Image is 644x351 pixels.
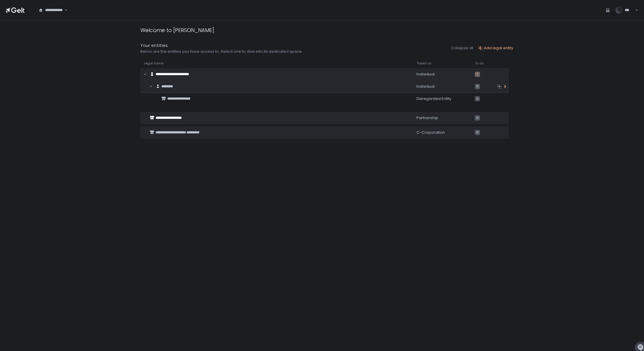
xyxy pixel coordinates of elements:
[64,7,64,13] input: Search for option
[140,49,303,54] div: Below are the entities you have access to. Select one to dive into its dedicated space.
[451,45,473,51] button: Collapse all
[417,115,468,121] div: Partnership
[417,130,468,135] div: C-Corporation
[144,61,163,66] span: Legal name
[475,61,484,66] span: To do
[35,4,68,16] div: Search for option
[417,72,468,77] div: Individual
[475,96,480,101] span: 0
[475,72,480,77] span: 1
[478,45,513,51] button: Add legal entity
[475,84,480,89] span: 0
[417,96,468,101] div: Disregarded Entity
[417,84,468,89] div: Individual
[475,130,480,135] span: 0
[417,61,432,66] span: Taxed as
[140,26,214,34] div: Welcome to [PERSON_NAME]
[475,115,480,121] span: 0
[140,42,303,49] div: Your entities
